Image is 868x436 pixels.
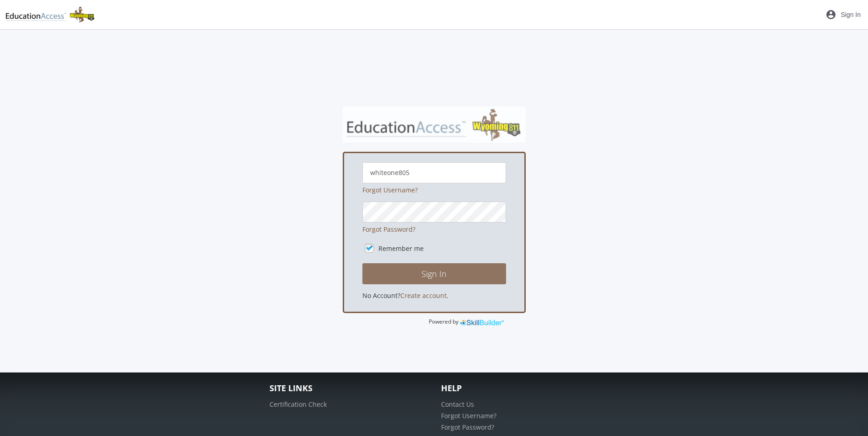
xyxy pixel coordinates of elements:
[441,384,599,393] h4: Help
[362,225,415,234] a: Forgot Password?
[429,318,458,325] span: Powered by
[378,244,424,253] label: Remember me
[441,400,474,409] a: Contact Us
[841,6,861,23] span: Sign In
[460,318,505,327] img: SkillBuilder
[362,291,448,300] span: No Account? .
[362,263,506,284] button: Sign In
[270,384,427,393] h4: Site Links
[825,9,836,20] mat-icon: account_circle
[400,291,447,300] a: Create account
[441,423,494,431] a: Forgot Password?
[441,411,496,420] a: Forgot Username?
[270,400,327,409] a: Certification Check
[362,162,506,183] input: Username
[362,186,418,194] a: Forgot Username?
